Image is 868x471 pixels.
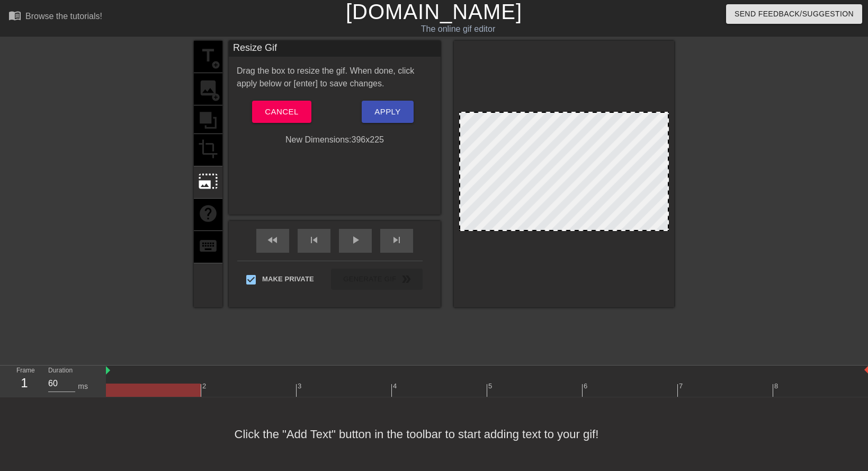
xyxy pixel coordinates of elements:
[198,171,218,191] span: photo_size_select_large
[584,381,589,392] div: 6
[48,368,73,374] label: Duration
[229,65,441,90] div: Drag the box to resize the gif. When done, click apply below or [enter] to save changes.
[735,7,854,21] span: Send Feedback/Suggestion
[298,381,303,392] div: 3
[679,381,685,392] div: 7
[308,234,320,246] span: skip_previous
[266,234,279,246] span: fast_rewind
[774,381,780,392] div: 8
[390,234,403,246] span: skip_next
[294,23,621,35] div: The online gif editor
[488,381,494,392] div: 5
[262,274,314,285] span: Make Private
[265,105,298,119] span: Cancel
[202,381,208,392] div: 2
[374,105,400,119] span: Apply
[349,234,362,246] span: play_arrow
[78,381,88,392] div: ms
[393,381,399,392] div: 4
[16,374,32,393] div: 1
[229,41,441,57] div: Resize Gif
[25,12,102,21] div: Browse the tutorials!
[229,134,441,146] div: New Dimensions: 396 x 225
[252,101,311,123] button: Cancel
[8,366,40,396] div: Frame
[726,4,862,24] button: Send Feedback/Suggestion
[8,9,102,25] a: Browse the tutorials!
[8,9,21,22] span: menu_book
[362,101,413,123] button: Apply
